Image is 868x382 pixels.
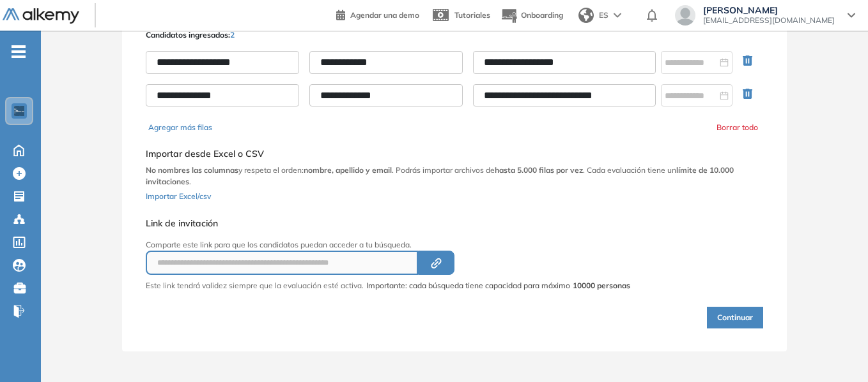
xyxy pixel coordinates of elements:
span: [EMAIL_ADDRESS][DOMAIN_NAME] [703,15,835,26]
span: Importante: cada búsqueda tiene capacidad para máximo [366,280,630,291]
button: Continuar [707,307,763,328]
img: world [578,8,594,23]
span: Tutoriales [454,10,490,20]
h5: Importar desde Excel o CSV [146,149,763,159]
i: - [12,50,26,53]
b: hasta 5.000 filas por vez [495,165,583,175]
h5: Link de invitación [146,218,630,229]
span: 2 [230,30,235,40]
span: [PERSON_NAME] [703,5,835,15]
img: Logo [3,8,79,24]
a: Agendar una demo [336,6,419,22]
b: nombre, apellido y email [304,165,392,175]
p: Candidatos ingresados: [146,29,235,41]
p: Comparte este link para que los candidatos puedan acceder a tu búsqueda. [146,239,630,251]
p: y respeta el orden: . Podrás importar archivos de . Cada evaluación tiene un . [146,165,763,187]
span: Importar Excel/csv [146,191,211,201]
img: arrow [614,13,621,18]
span: ES [599,10,608,21]
button: Agregar más filas [148,122,212,133]
strong: 10000 personas [573,281,630,290]
button: Importar Excel/csv [146,187,211,203]
button: Onboarding [500,2,563,29]
img: https://assets.alkemy.org/workspaces/1802/d452bae4-97f6-47ab-b3bf-1c40240bc960.jpg [14,106,24,116]
span: Onboarding [521,10,563,20]
b: No nombres las columnas [146,165,238,175]
p: Este link tendrá validez siempre que la evaluación esté activa. [146,280,364,291]
button: Borrar todo [717,122,758,133]
span: Agendar una demo [350,10,419,20]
